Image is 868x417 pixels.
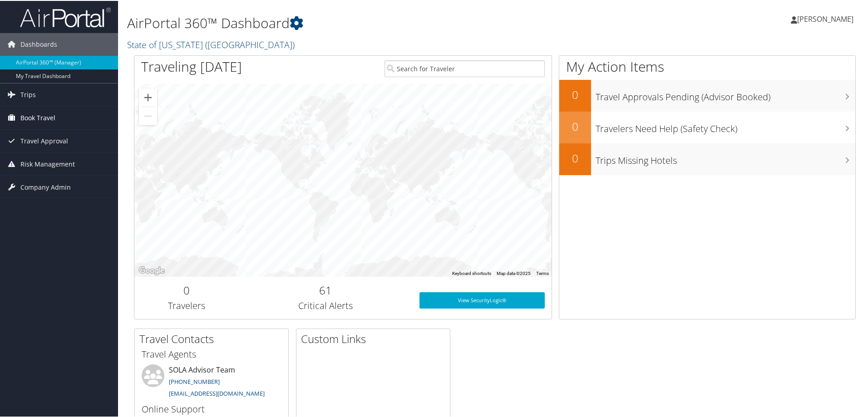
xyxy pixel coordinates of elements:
[142,402,281,415] h3: Online Support
[127,38,297,50] a: State of [US_STATE] ([GEOGRAPHIC_DATA])
[559,56,855,75] h1: My Action Items
[301,330,450,346] h2: Custom Links
[127,13,617,32] h1: AirPortal 360™ Dashboard
[137,363,286,401] li: SOLA Advisor Team
[20,175,71,198] span: Company Admin
[452,270,491,276] button: Keyboard shortcuts
[139,88,157,106] button: Zoom in
[141,299,232,311] h3: Travelers
[20,129,68,152] span: Travel Approval
[596,149,855,166] h3: Trips Missing Hotels
[139,330,288,346] h2: Travel Contacts
[20,6,111,27] img: airportal-logo.png
[559,118,591,133] h2: 0
[20,83,36,105] span: Trips
[20,152,75,175] span: Risk Management
[559,111,855,142] a: 0Travelers Need Help (Safety Check)
[559,79,855,111] a: 0Travel Approvals Pending (Advisor Booked)
[419,291,545,308] a: View SecurityLogic®
[137,264,167,276] a: Open this area in Google Maps (opens a new window)
[246,282,406,297] h2: 61
[797,13,853,23] span: [PERSON_NAME]
[169,377,220,385] a: [PHONE_NUMBER]
[169,388,265,397] a: [EMAIL_ADDRESS][DOMAIN_NAME]
[142,347,281,360] h3: Travel Agents
[20,106,55,128] span: Book Travel
[497,270,531,275] span: Map data ©2025
[559,86,591,102] h2: 0
[139,106,157,124] button: Zoom out
[246,299,406,311] h3: Critical Alerts
[385,59,545,76] input: Search for Traveler
[20,32,57,55] span: Dashboards
[596,117,855,134] h3: Travelers Need Help (Safety Check)
[559,150,591,165] h2: 0
[596,85,855,103] h3: Travel Approvals Pending (Advisor Booked)
[141,56,242,75] h1: Traveling [DATE]
[141,282,232,297] h2: 0
[791,5,863,32] a: [PERSON_NAME]
[559,142,855,174] a: 0Trips Missing Hotels
[536,270,549,275] a: Terms (opens in new tab)
[137,264,167,276] img: Google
